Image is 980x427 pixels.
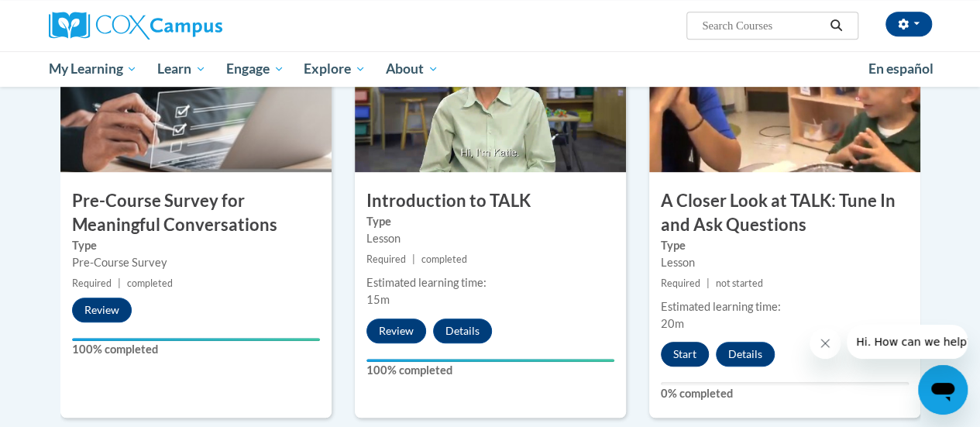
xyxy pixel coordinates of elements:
h3: Pre-Course Survey for Meaningful Conversations [60,189,332,237]
div: Estimated learning time: [366,274,614,291]
img: Cox Campus [49,12,222,40]
a: Cox Campus [49,12,328,40]
label: Type [366,213,614,230]
label: 100% completed [366,362,614,379]
a: My Learning [39,51,148,87]
span: not started [716,277,763,289]
span: completed [421,253,467,265]
div: Lesson [661,254,909,271]
a: About [376,51,449,87]
input: Search Courses [700,16,824,35]
h3: Introduction to TALK [355,189,626,213]
iframe: Message from company [847,325,968,359]
span: | [412,253,415,265]
img: Course Image [60,17,332,172]
span: Hi. How can we help? [9,11,126,23]
a: Explore [294,51,376,87]
label: Type [72,237,320,254]
span: Explore [304,60,366,78]
span: Required [72,277,112,289]
div: Lesson [366,230,614,247]
button: Details [716,342,775,367]
span: 20m [661,317,684,330]
button: Start [661,342,709,367]
label: Type [661,237,909,254]
span: 15m [366,293,390,306]
span: | [118,277,121,289]
h3: A Closer Look at TALK: Tune In and Ask Questions [649,189,920,237]
a: Engage [216,51,294,87]
button: Account Settings [885,12,932,36]
div: Estimated learning time: [661,298,909,315]
span: Learn [157,60,206,78]
div: Your progress [366,359,614,362]
span: Required [366,253,406,265]
button: Review [366,319,426,343]
span: En español [868,60,934,77]
div: Your progress [72,338,320,341]
div: Pre-Course Survey [72,254,320,271]
span: Engage [226,60,284,78]
span: About [386,60,438,78]
a: Learn [147,51,216,87]
button: Search [824,16,848,35]
a: En español [858,53,944,85]
span: completed [127,277,173,289]
img: Course Image [649,17,920,172]
iframe: Button to launch messaging window [918,365,968,415]
button: Review [72,298,132,322]
img: Course Image [355,17,626,172]
span: Required [661,277,700,289]
span: | [707,277,710,289]
div: Main menu [37,51,944,87]
span: My Learning [48,60,137,78]
label: 100% completed [72,341,320,358]
button: Details [433,319,492,343]
iframe: Close message [810,328,841,359]
label: 0% completed [661,385,909,402]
